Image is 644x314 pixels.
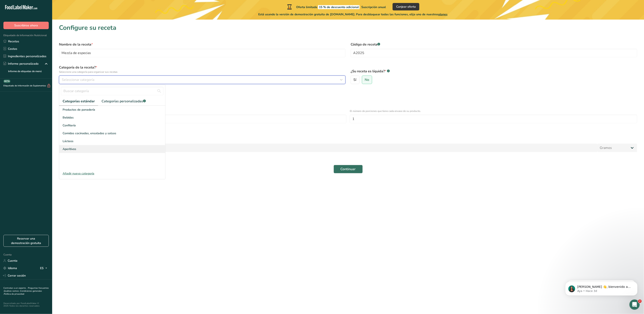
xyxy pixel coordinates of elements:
span: No [365,78,369,82]
span: Suscripción anual [361,5,386,9]
a: Política de privacidad [4,293,24,295]
a: Contratar a un experto . [3,287,27,290]
span: Canjear oferta [396,4,416,9]
span: Comidas cocinadas, ensaladas y salsas [63,131,116,136]
button: Seleccionar categoría [59,76,346,84]
div: Especificar el número de porciones que la receta hace O fijar un tamaño de porción específico [59,97,637,101]
font: Costas [8,47,17,51]
font: Etiquetado de Información de Suplementos [3,84,46,87]
a: Quiénes somos . [4,290,20,293]
span: Continuar [341,167,356,172]
font: ¿Su receta es líquida? [351,69,385,74]
font: Categorías personalizadas [102,99,143,104]
span: Suscribirse ahora [14,23,38,28]
input: Escriba eu código de la receta aquí [351,49,637,57]
span: planes [438,12,448,16]
p: Seleccione una categoría para organizar sus recetas [59,70,346,74]
font: Categoría de la receta? [59,65,96,70]
button: Suscribirse ahora [3,22,49,29]
font: ES [40,266,44,270]
font: Cerrar sesión [8,273,26,278]
font: Cuenta [8,258,17,263]
a: Reservar una demostración gratuita [3,235,49,247]
p: El número de porciones que tiene cada envase de su producto. [350,109,637,113]
font: Informe de etiquetas de menú [8,69,42,73]
span: Lácteos [63,139,73,143]
iframe: Intercom live chat [630,300,640,310]
p: Cuántas unidades de artículos envasables (ej., botella o paquete) hace esta receta. [59,109,346,113]
div: O [56,126,63,130]
input: Escriba el nombre de su receta aquí [59,49,346,57]
span: Bebidas [63,115,74,120]
iframe: Intercom notifications mensaje [559,273,644,303]
font: Ingredientes personalizados [8,54,46,59]
span: Seleccionar categoría [62,77,94,82]
font: Idioma [8,266,17,270]
input: Escribe aquí el tamaño de la porción [59,144,597,152]
font: Nombre de la receta [59,42,91,47]
span: 2 [638,300,642,303]
input: Buscar categoría [61,87,164,95]
span: Sí [354,78,357,82]
span: Productos de panadería [63,107,95,112]
font: Código de receta [351,42,377,47]
font: Oferta limitada [296,5,386,9]
a: Preguntas frecuentes . [3,287,49,293]
div: Añadir nueva categoría [59,171,165,176]
h1: Configure su receta [59,23,637,33]
font: Categorías estándar [63,99,95,104]
span: 15 % de descuento adicional [318,5,360,9]
a: Condiciones generales . [3,290,42,295]
button: Continuar [334,165,363,173]
font: Informe personalizado [8,61,39,66]
button: Canjear oferta [393,3,419,10]
span: Aperitivos [63,147,76,151]
div: Desarrollado por FoodLabelMaker © 2025 Todos los derechos reservados [3,302,49,307]
span: Confitería [63,123,76,128]
font: Está usando la versión de demostración gratuita de [DOMAIN_NAME]. Para desbloquear todas las func... [258,12,448,16]
div: BETA [3,80,10,83]
font: Recetas [8,39,19,44]
p: Agregar tamaño de porción de la receta. [59,138,637,142]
